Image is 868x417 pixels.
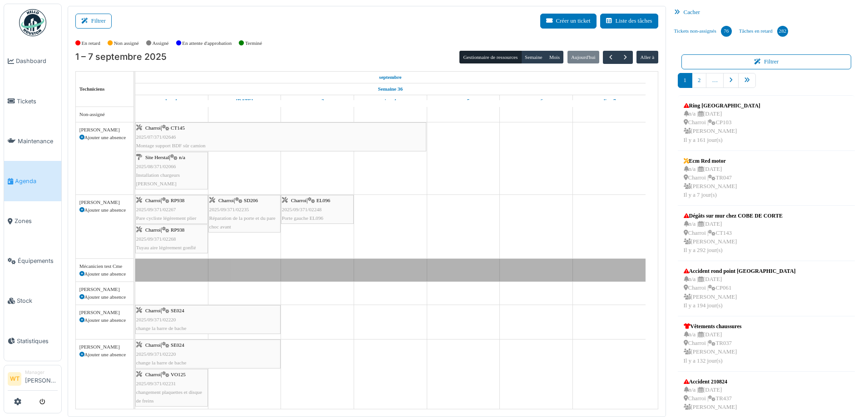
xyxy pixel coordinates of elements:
button: Aujourd'hui [567,51,599,63]
a: 2 [692,73,706,88]
span: changement plaquettes et disque de freins [136,389,202,403]
span: CT145 [171,125,185,131]
a: Tickets non-assignés [671,19,735,44]
div: 76 [721,26,732,37]
div: [PERSON_NAME] [79,126,130,134]
div: n/a | [DATE] Charroi | CP061 [PERSON_NAME] Il y a 194 jour(s) [684,275,796,310]
span: change la barre de bache [136,360,187,365]
span: Charroi [218,198,234,203]
span: Charroi [145,308,161,313]
span: Montage support BDF sûr camion [136,143,206,148]
div: Ajouter une absence [79,316,130,324]
button: Filtrer [681,54,852,69]
span: 2025/09/371/02235 [209,207,249,212]
a: WT Manager[PERSON_NAME] [8,369,58,391]
span: Tickets [17,97,58,106]
label: Terminé [245,39,262,47]
span: SE024 [171,308,184,313]
div: | [282,196,353,223]
li: [PERSON_NAME] [25,369,58,388]
span: RP938 [171,198,184,203]
a: Tickets [4,81,61,121]
span: Dashboard [16,57,58,65]
label: En attente d'approbation [182,39,232,47]
span: 2025/09/371/02220 [136,351,176,357]
nav: pager [678,73,855,95]
button: Gestionnaire de ressources [459,51,521,63]
div: Manager [25,369,58,376]
a: Stock [4,281,61,321]
div: Ring [GEOGRAPHIC_DATA] [684,102,760,110]
div: Ajouter une absence [79,270,130,278]
span: change la barre de bache [136,325,187,331]
div: | [136,226,207,252]
span: 2025/09/371/02267 [136,207,176,212]
div: 282 [777,26,788,37]
label: Assigné [153,39,169,47]
a: Zones [4,201,61,241]
div: Vêtements chaussures [684,322,742,330]
span: Charroi [145,342,161,348]
span: 2025/09/371/02231 [136,381,176,386]
span: Pare cycliste légèrement plier [136,215,197,221]
div: | [136,153,207,188]
span: Techniciens [79,86,105,92]
span: Équipements [18,257,58,265]
button: Filtrer [75,14,112,29]
img: Badge_color-CXgf-gQk.svg [19,9,46,36]
span: Agenda [15,177,58,185]
span: 2025/09/371/02220 [136,317,176,322]
div: [PERSON_NAME] [79,309,130,316]
a: 6 septembre 2025 [527,95,545,107]
button: Aller à [636,51,658,63]
span: EL096 [316,198,330,203]
div: Ajouter une absence [79,206,130,214]
a: Agenda [4,161,61,201]
div: [PERSON_NAME] [79,343,130,351]
span: Zones [15,217,58,225]
a: Statistiques [4,321,61,361]
span: n/a [179,155,185,160]
span: Réparation de la porte et du pare choc avant [209,215,276,229]
span: Vacances [135,260,163,268]
a: Semaine 36 [376,83,405,95]
span: Site Herstal [145,155,169,160]
span: SD206 [244,198,258,203]
span: VO125 [171,372,186,377]
span: Stock [17,296,58,305]
div: | [136,124,425,150]
span: Maintenance [18,137,58,145]
a: Dégâts sur mur chez COBE DE CORTE n/a |[DATE] Charroi |CT143 [PERSON_NAME]Il y a 292 jour(s) [681,209,785,257]
div: [PERSON_NAME] [79,199,130,206]
label: En retard [82,39,100,47]
div: Cacher [671,6,863,19]
a: 7 septembre 2025 [600,95,618,107]
button: Suivant [618,51,633,64]
a: … [706,73,724,88]
span: Charroi [145,372,161,377]
a: Maintenance [4,121,61,161]
span: Charroi [145,125,161,131]
li: WT [8,372,21,386]
h2: 1 – 7 septembre 2025 [75,52,167,63]
span: Charroi [145,227,161,233]
a: Équipements [4,241,61,281]
span: 2025/07/371/02646 [136,134,176,140]
button: Mois [546,51,564,63]
div: | [136,341,280,367]
div: [PERSON_NAME] [79,286,130,293]
a: 5 septembre 2025 [454,95,472,107]
div: | [136,196,207,223]
span: 2025/09/371/02268 [136,236,176,242]
button: Semaine [521,51,546,63]
div: | [136,306,280,333]
a: 1 septembre 2025 [377,72,404,83]
button: Liste des tâches [600,14,658,29]
span: Tuyau aire légèrement gonflé [136,245,196,250]
span: Statistiques [17,337,58,345]
div: Non-assigné [79,111,130,118]
span: Charroi [291,198,306,203]
a: 1 [678,73,692,88]
a: 3 septembre 2025 [308,95,326,107]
